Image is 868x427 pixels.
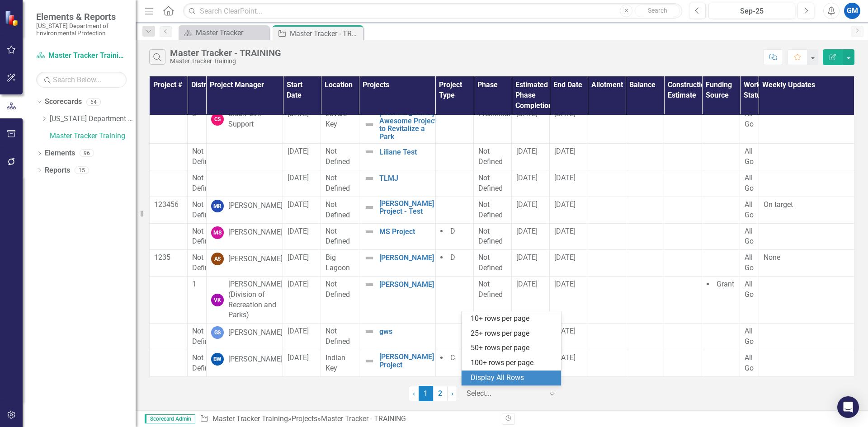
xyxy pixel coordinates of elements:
td: Double-Click to Edit [321,106,359,144]
td: Double-Click to Edit [588,350,626,376]
td: Double-Click to Edit [150,324,188,350]
td: Double-Click to Edit [702,170,740,197]
button: Sep-25 [708,3,795,19]
span: Not Defined [478,227,503,246]
span: [DATE] [554,174,576,182]
td: Double-Click to Edit [512,170,550,197]
td: Double-Click to Edit [150,250,188,277]
td: Double-Click to Edit [321,144,359,170]
div: 25+ rows per page [471,328,556,339]
div: GS [211,326,224,339]
div: Open Intercom Messenger [837,396,859,418]
td: Double-Click to Edit [150,223,188,250]
span: D [450,253,455,262]
td: Double-Click to Edit [474,223,512,250]
span: Not Defined [325,200,350,219]
td: Double-Click to Edit [740,276,759,323]
td: Double-Click to Edit [435,324,473,350]
td: Double-Click to Edit [550,276,588,323]
td: Double-Click to Edit [702,197,740,223]
td: Double-Click to Edit [550,350,588,376]
td: Double-Click to Edit [474,276,512,323]
td: Double-Click to Edit [626,197,664,223]
td: Double-Click to Edit [435,350,473,376]
p: 1235 [154,253,183,263]
td: Double-Click to Edit [550,324,588,350]
div: Master Tracker - TRAINING [290,28,361,39]
div: MS [211,226,224,239]
span: Not Defined [325,174,350,192]
td: Double-Click to Edit [474,197,512,223]
td: Double-Click to Edit [283,106,321,144]
button: Search [635,5,680,17]
a: Projects [292,414,317,423]
td: Double-Click to Edit [702,223,740,250]
a: Liliane Test [379,148,431,156]
span: All Go [745,109,754,128]
td: Double-Click to Edit [512,276,550,323]
span: Not Defined [192,174,217,192]
div: AS [211,253,224,265]
td: Double-Click to Edit [435,250,473,277]
img: ClearPoint Strategy [5,10,20,26]
td: Double-Click to Edit [283,170,321,197]
td: Double-Click to Edit [283,276,321,323]
td: Double-Click to Edit [550,250,588,277]
div: [PERSON_NAME] [228,227,283,238]
td: Double-Click to Edit [759,250,854,277]
span: [DATE] [288,280,309,288]
td: Double-Click to Edit [626,350,664,376]
td: Double-Click to Edit [188,324,207,350]
span: [DATE] [554,147,576,155]
td: Double-Click to Edit [512,223,550,250]
td: Double-Click to Edit [435,106,473,144]
td: Double-Click to Edit [588,170,626,197]
a: Master Tracker [181,27,267,38]
a: Master Tracker Training [36,51,127,61]
td: Double-Click to Edit [206,350,283,376]
td: Double-Click to Edit [321,250,359,277]
td: Double-Click to Edit [664,106,702,144]
span: All Go [745,147,754,166]
td: Double-Click to Edit Right Click for Context Menu [359,350,435,376]
span: Not Defined [192,353,217,372]
td: Double-Click to Edit [188,106,207,144]
a: Scorecards [45,97,82,107]
td: Double-Click to Edit [588,223,626,250]
a: [PERSON_NAME] [379,254,434,262]
span: Indian Key [325,353,345,372]
td: Double-Click to Edit [474,250,512,277]
td: Double-Click to Edit [474,144,512,170]
td: Double-Click to Edit [740,197,759,223]
td: Double-Click to Edit [588,197,626,223]
span: [DATE] [516,200,538,209]
div: Sep-25 [712,6,792,17]
td: Double-Click to Edit [550,170,588,197]
span: 1 [419,386,433,401]
a: TLMJ [379,174,431,183]
span: [DATE] [516,280,538,288]
td: Double-Click to Edit [702,324,740,350]
p: None [764,253,849,263]
a: Elements [45,148,75,159]
td: Double-Click to Edit [588,324,626,350]
span: D [450,227,455,235]
span: [DATE] [554,253,576,262]
img: Not Defined [364,279,375,290]
td: Double-Click to Edit [626,223,664,250]
span: Not Defined [478,174,503,192]
td: Double-Click to Edit [474,106,512,144]
td: Double-Click to Edit [626,144,664,170]
span: Not Defined [478,280,503,299]
input: Search Below... [36,72,127,88]
td: Double-Click to Edit [188,144,207,170]
td: Double-Click to Edit [759,106,854,144]
div: 15 [75,166,89,174]
div: Master Tracker Training [170,58,281,65]
td: Double-Click to Edit [740,223,759,250]
span: › [451,389,453,398]
div: 96 [80,150,94,157]
td: Double-Click to Edit [150,106,188,144]
div: CS [211,113,224,126]
span: Not Defined [325,227,350,246]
